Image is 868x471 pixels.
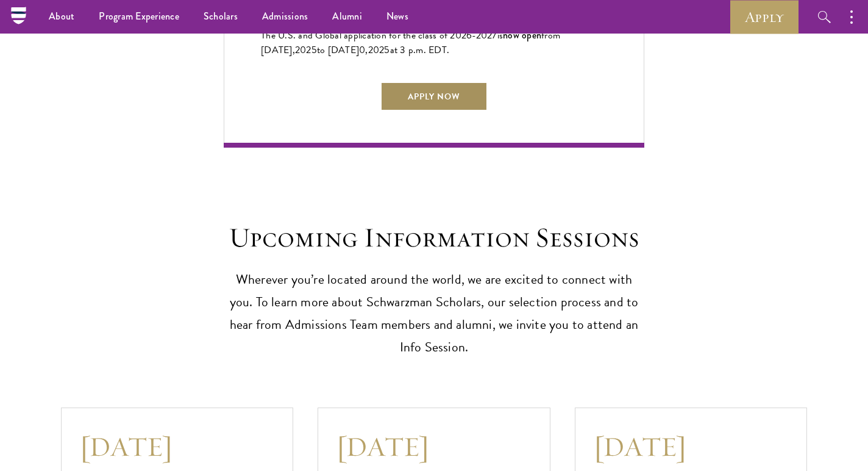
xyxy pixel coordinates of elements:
[497,28,503,43] span: is
[472,28,492,43] span: -202
[311,43,317,57] span: 5
[336,430,531,464] h3: [DATE]
[384,43,390,57] span: 5
[368,43,385,57] span: 202
[466,28,472,43] span: 6
[317,43,359,57] span: to [DATE]
[390,43,450,57] span: at 3 p.m. EDT.
[224,221,644,255] h2: Upcoming Information Sessions
[295,43,311,57] span: 202
[365,43,368,57] span: ,
[380,82,488,111] a: Apply Now
[224,268,644,359] p: Wherever you’re located around the world, we are excited to connect with you. To learn more about...
[261,28,560,57] span: from [DATE],
[80,430,274,464] h3: [DATE]
[261,28,466,43] span: The U.S. and Global application for the class of 202
[492,28,497,43] span: 7
[594,430,788,464] h3: [DATE]
[503,28,541,42] span: now open
[359,43,365,57] span: 0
